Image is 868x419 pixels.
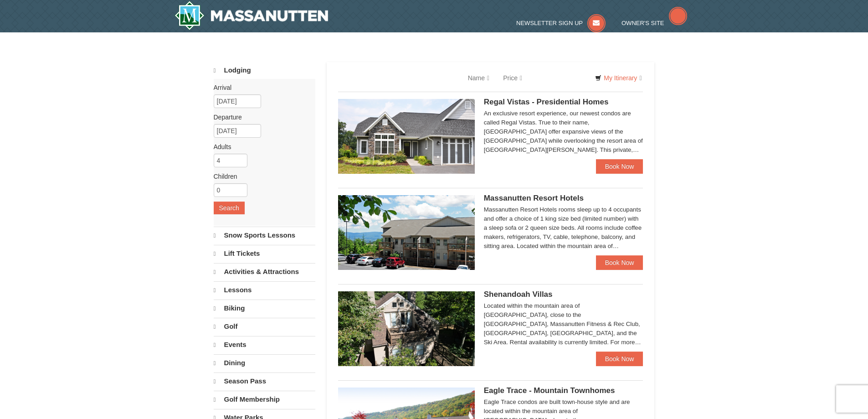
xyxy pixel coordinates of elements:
a: Golf [214,318,315,335]
div: An exclusive resort experience, our newest condos are called Regal Vistas. True to their name, [G... [484,109,643,155]
label: Arrival [214,83,308,92]
span: Shenandoah Villas [484,290,553,299]
span: Massanutten Resort Hotels [484,194,584,202]
button: Search [214,202,245,214]
img: 19219019-2-e70bf45f.jpg [338,291,475,366]
a: Book Now [596,255,643,270]
a: Lodging [214,62,315,79]
a: Dining [214,354,315,372]
a: Book Now [596,352,643,366]
div: Located within the mountain area of [GEOGRAPHIC_DATA], close to the [GEOGRAPHIC_DATA], Massanutte... [484,301,643,347]
label: Children [214,172,308,181]
a: Snow Sports Lessons [214,227,315,244]
div: Massanutten Resort Hotels rooms sleep up to 4 occupants and offer a choice of 1 king size bed (li... [484,205,643,251]
a: My Itinerary [589,71,647,85]
a: Activities & Attractions [214,263,315,280]
a: Lift Tickets [214,245,315,262]
a: Price [496,69,529,87]
img: 19219026-1-e3b4ac8e.jpg [338,195,475,270]
a: Events [214,336,315,353]
a: Season Pass [214,372,315,390]
span: Regal Vistas - Presidential Homes [484,98,609,106]
label: Departure [214,113,308,122]
a: Biking [214,300,315,317]
span: Newsletter Sign Up [516,20,583,26]
label: Adults [214,142,308,151]
a: Newsletter Sign Up [516,20,606,26]
a: Lessons [214,281,315,299]
a: Name [461,69,496,87]
a: Golf Membership [214,391,315,408]
a: Owner's Site [621,20,687,26]
span: Owner's Site [621,20,664,26]
a: Massanutten Resort [175,1,329,30]
img: 19218991-1-902409a9.jpg [338,99,475,174]
img: Massanutten Resort Logo [175,1,329,30]
span: Eagle Trace - Mountain Townhomes [484,386,615,395]
a: Book Now [596,159,643,174]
